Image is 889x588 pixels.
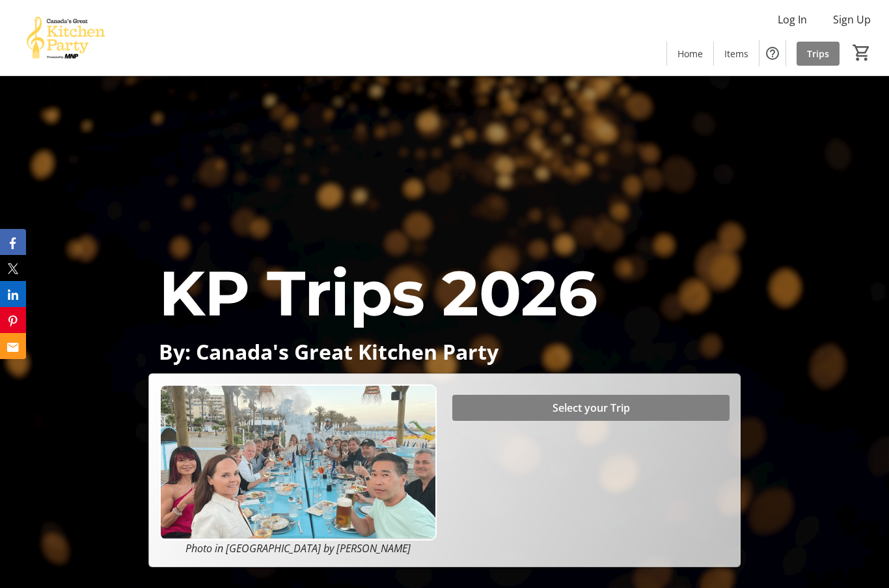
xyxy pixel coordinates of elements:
[159,340,731,363] p: By: Canada's Great Kitchen Party
[8,5,124,70] img: Canada’s Great Kitchen Party's Logo
[778,12,807,27] span: Log In
[797,42,840,66] a: Trips
[159,255,597,331] span: KP Trips 2026
[767,9,817,30] button: Log In
[823,9,881,30] button: Sign Up
[724,47,748,60] span: Items
[159,384,437,541] img: Campaign CTA Media Photo
[807,47,829,60] span: Trips
[452,395,730,421] button: Select your Trip
[833,12,871,27] span: Sign Up
[759,40,786,66] button: Help
[850,41,873,64] button: Cart
[714,42,759,66] a: Items
[553,400,630,416] span: Select your Trip
[185,541,411,555] em: Photo in [GEOGRAPHIC_DATA] by [PERSON_NAME]
[667,42,713,66] a: Home
[677,47,703,60] span: Home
